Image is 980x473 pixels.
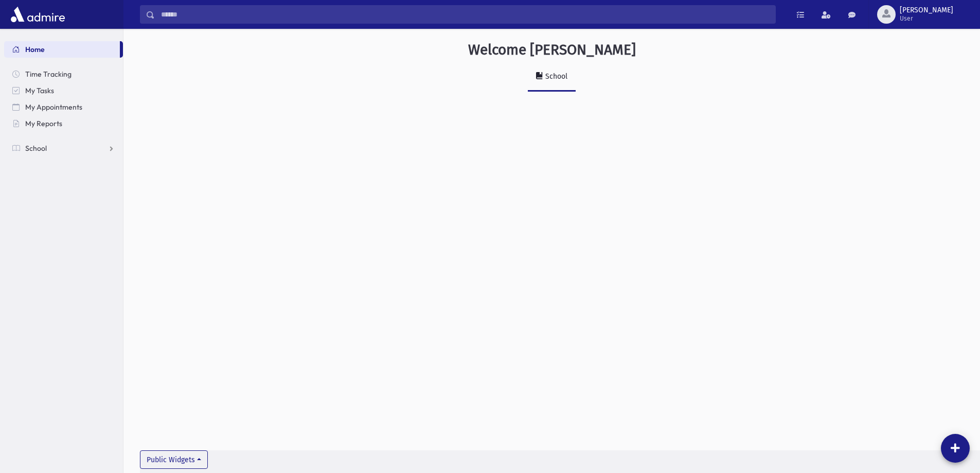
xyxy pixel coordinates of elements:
span: My Appointments [25,102,82,112]
a: School [4,140,123,156]
span: Home [25,45,45,54]
a: Time Tracking [4,66,123,82]
div: School [543,72,567,81]
a: My Appointments [4,99,123,115]
img: AdmirePro [8,4,67,25]
h3: Welcome [PERSON_NAME] [468,41,636,59]
span: School [25,144,47,153]
a: My Reports [4,115,123,132]
span: My Reports [25,119,62,128]
span: [PERSON_NAME] [900,6,953,14]
span: Time Tracking [25,69,72,79]
a: Home [4,41,120,58]
a: School [528,63,576,92]
a: My Tasks [4,82,123,99]
span: User [900,14,953,23]
span: My Tasks [25,86,54,95]
button: Public Widgets [140,450,208,469]
input: Search [155,5,775,24]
